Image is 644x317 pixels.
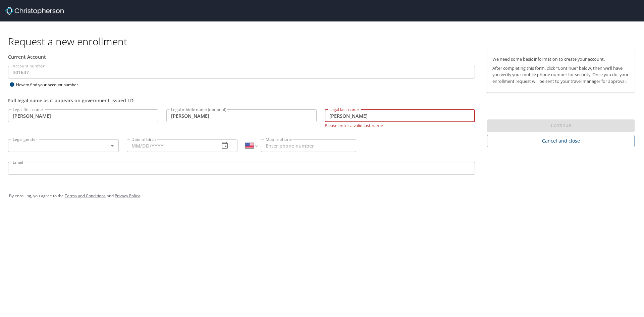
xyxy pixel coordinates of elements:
[9,188,635,204] div: By enrolling, you agree to the and .
[5,7,64,15] img: cbt logo
[8,53,475,60] div: Current Account
[492,137,629,145] span: Cancel and close
[8,139,119,152] div: ​
[8,97,475,104] div: Full legal name as it appears on government-issued I.D.
[492,65,629,85] p: After completing this form, click "Continue" below, then we'll have you verify your mobile phone ...
[261,139,356,152] input: Enter phone number
[115,193,140,199] a: Privacy Policy
[325,122,475,128] p: Please enter a valid last name
[492,56,629,62] p: We need some basic information to create your account.
[65,193,106,199] a: Terms and Conditions
[8,35,640,48] h1: Request a new enrollment
[487,135,635,147] button: Cancel and close
[8,81,92,89] div: How to find your account number
[127,139,214,152] input: MM/DD/YYYY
